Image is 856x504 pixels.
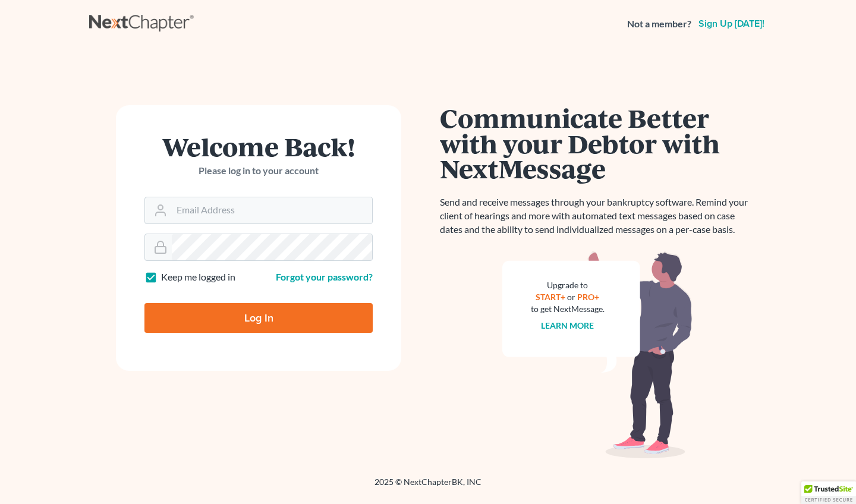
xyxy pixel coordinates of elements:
input: Log In [144,303,373,333]
p: Send and receive messages through your bankruptcy software. Remind your client of hearings and mo... [440,196,755,237]
a: Learn more [542,320,594,330]
a: START+ [536,292,566,302]
div: Upgrade to [531,279,605,291]
span: or [568,292,576,302]
h1: Communicate Better with your Debtor with NextMessage [440,105,755,181]
a: Forgot your password? [276,271,373,282]
input: Email Address [172,197,372,223]
a: PRO+ [578,292,600,302]
div: TrustedSite Certified [801,481,856,504]
div: to get NextMessage. [531,303,605,315]
label: Keep me logged in [161,270,235,284]
h1: Welcome Back! [144,134,373,159]
strong: Not a member? [627,17,691,31]
img: nextmessage_bg-59042aed3d76b12b5cd301f8e5b87938c9018125f34e5fa2b7a6b67550977c72.svg [502,251,693,459]
p: Please log in to your account [144,164,373,178]
div: 2025 © NextChapterBK, INC [89,476,767,497]
a: Sign up [DATE]! [696,19,767,29]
